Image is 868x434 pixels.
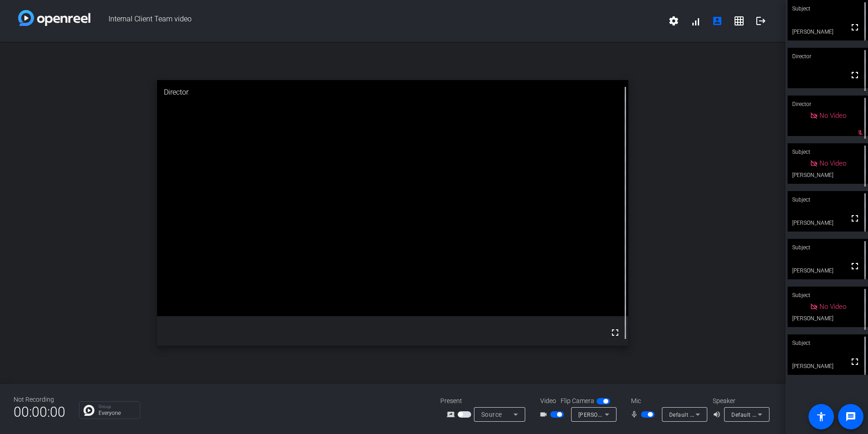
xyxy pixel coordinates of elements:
[788,287,868,304] div: Subject
[849,261,860,272] mat-icon: fullscreen
[18,10,90,26] img: white-gradient.svg
[561,396,594,406] span: Flip Camera
[788,143,868,161] div: Subject
[734,15,745,26] mat-icon: grid_on
[816,411,827,422] mat-icon: accessibility
[788,239,868,256] div: Subject
[610,327,621,338] mat-icon: fullscreen
[788,48,868,65] div: Director
[849,22,860,33] mat-icon: fullscreen
[819,111,846,120] span: No Video
[713,409,724,420] mat-icon: volume_up
[819,159,846,167] span: No Video
[157,80,628,105] div: Director
[685,10,706,32] button: signal_cellular_alt
[578,411,657,418] span: [PERSON_NAME] (2b93:8003)
[630,409,641,420] mat-icon: mic_none
[849,213,860,224] mat-icon: fullscreen
[440,396,531,406] div: Present
[713,396,767,406] div: Speaker
[788,191,868,208] div: Subject
[849,356,860,367] mat-icon: fullscreen
[540,396,556,406] span: Video
[447,409,458,420] mat-icon: screen_share_outline
[99,410,135,416] p: Everyone
[14,401,65,423] span: 00:00:00
[668,15,679,26] mat-icon: settings
[481,411,502,418] span: Source
[99,404,135,409] p: Group
[788,96,868,113] div: Director
[622,396,713,406] div: Mic
[819,303,846,311] span: No Video
[788,334,868,352] div: Subject
[845,411,856,422] mat-icon: message
[539,409,550,420] mat-icon: videocam_outline
[731,411,836,418] span: Default - Speakers (2- Realtek(R) Audio)
[849,70,860,81] mat-icon: fullscreen
[755,15,766,26] mat-icon: logout
[712,15,723,26] mat-icon: account_box
[90,10,663,32] span: Internal Client Team video
[14,395,65,404] div: Not Recording
[669,411,797,418] span: Default - Microphone Array (2- Realtek(R) Audio)
[84,405,94,416] img: Chat Icon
